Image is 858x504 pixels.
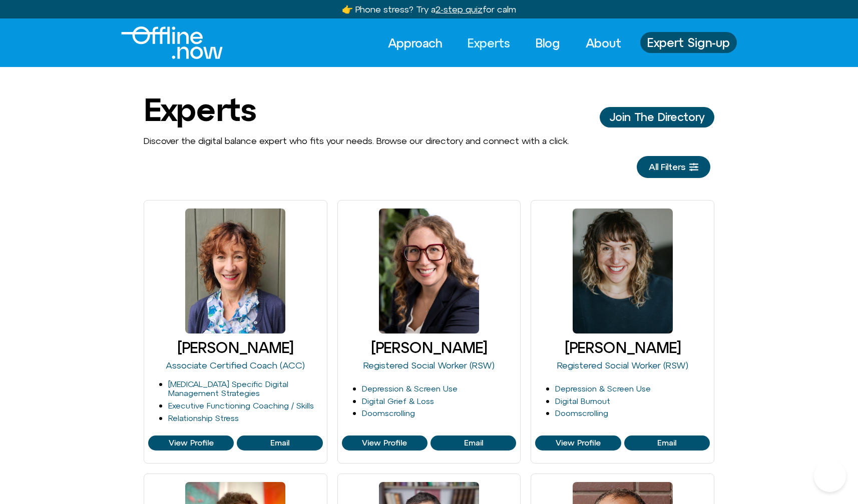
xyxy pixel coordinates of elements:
a: Approach [379,32,451,54]
a: Experts [459,32,519,54]
a: Depression & Screen Use [555,384,651,393]
span: Expert Sign-up [647,36,730,49]
a: All Filters [637,156,710,178]
img: Offline.Now logo in white. Text of the words offline.now with a line going through the "O" [121,26,223,59]
a: Associate Certified Coach (ACC) [166,360,305,370]
a: Digital Burnout [555,396,610,405]
span: View Profile [169,438,214,447]
span: Join The Directory [610,111,704,123]
a: View Profile of Aileen Crowne [148,435,234,450]
a: View Profile of Blair Wexler-Singer [431,435,516,450]
a: Depression & Screen Use [362,384,458,393]
a: View Profile of Cleo Haber [624,435,710,450]
a: Relationship Stress [168,413,239,422]
nav: Menu [379,32,630,54]
a: [PERSON_NAME] [371,339,487,356]
h1: Experts [144,92,256,127]
a: View Profile of Aileen Crowne [237,435,322,450]
a: View Profile of Blair Wexler-Singer [342,435,427,450]
a: Registered Social Worker (RSW) [557,360,688,370]
a: [PERSON_NAME] [177,339,293,356]
a: [MEDICAL_DATA] Specific Digital Management Strategies [168,379,288,398]
a: Executive Functioning Coaching / Skills [168,401,314,410]
a: Expert Sign-up [640,32,737,53]
a: View Profile of Cleo Haber [535,435,621,450]
span: View Profile [362,438,407,447]
u: 2-step quiz [436,4,483,14]
span: Discover the digital balance expert who fits your needs. Browse our directory and connect with a ... [144,135,569,146]
span: Email [270,438,289,447]
span: All Filters [649,162,685,172]
a: Doomscrolling [362,408,415,417]
span: Email [464,438,483,447]
a: Blog [527,32,569,54]
a: [PERSON_NAME] [565,339,681,356]
a: Digital Grief & Loss [362,396,434,405]
a: Join The Director [600,107,714,127]
a: About [577,32,630,54]
a: Doomscrolling [555,408,608,417]
span: Email [657,438,676,447]
iframe: Botpress [814,460,846,492]
a: 👉 Phone stress? Try a2-step quizfor calm [342,4,516,14]
span: View Profile [556,438,601,447]
a: Registered Social Worker (RSW) [363,360,495,370]
div: Logo [121,26,206,59]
